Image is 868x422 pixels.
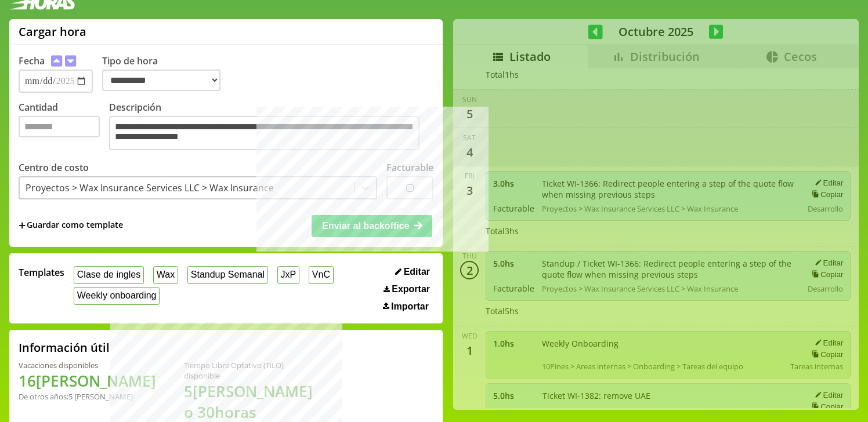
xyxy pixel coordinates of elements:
[19,24,86,39] h1: Cargar hora
[380,283,433,295] button: Exportar
[19,116,100,137] input: Cantidad
[392,284,430,294] span: Exportar
[109,101,433,153] label: Descripción
[74,287,160,305] button: Weekly onboarding
[26,181,274,194] div: Proyectos > Wax Insurance Services LLC > Wax Insurance
[404,267,430,277] span: Editar
[19,161,89,174] label: Centro de costo
[153,266,178,284] button: Wax
[19,391,156,402] div: De otros años: 5 [PERSON_NAME]
[187,266,268,284] button: Standup Semanal
[277,266,299,284] button: JxP
[19,266,64,279] span: Templates
[309,266,334,284] button: VnC
[109,116,419,150] textarea: Descripción
[19,219,123,232] span: +Guardar como template
[184,360,313,381] div: Tiempo Libre Optativo (TiLO) disponible
[102,70,220,91] select: Tipo de hora
[19,54,45,67] label: Fecha
[312,215,432,237] button: Enviar al backoffice
[102,54,230,93] label: Tipo de hora
[386,161,433,174] label: Facturable
[322,221,409,231] span: Enviar al backoffice
[19,219,26,232] span: +
[391,301,429,312] span: Importar
[392,266,433,278] button: Editar
[19,370,156,391] h1: 16 [PERSON_NAME]
[19,360,156,370] div: Vacaciones disponibles
[19,101,109,153] label: Cantidad
[19,340,110,355] h2: Información útil
[74,266,144,284] button: Clase de ingles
